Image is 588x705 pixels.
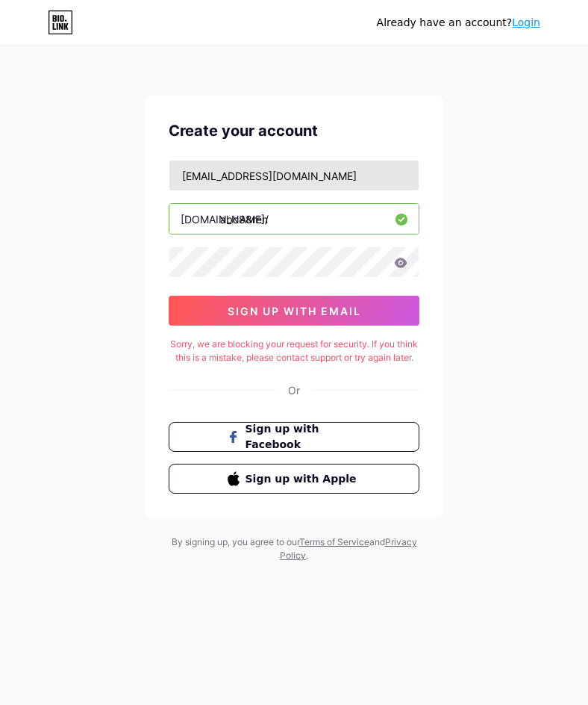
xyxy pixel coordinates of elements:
button: Sign up with Apple [169,464,419,494]
div: Already have an account? [377,15,540,31]
div: Or [288,382,300,398]
a: Terms of Service [299,536,369,547]
input: username [169,204,419,234]
div: Create your account [169,119,419,142]
button: Sign up with Facebook [169,422,419,452]
div: By signing up, you agree to our and . [167,535,421,562]
div: Sorry, we are blocking your request for security. If you think this is a mistake, please contact ... [169,338,419,364]
span: Sign up with Apple [245,471,361,487]
div: [DOMAIN_NAME]/ [181,211,269,227]
input: Email [169,161,419,190]
span: Sign up with Facebook [245,421,361,453]
a: Login [512,16,540,28]
button: sign up with email [169,296,419,326]
span: sign up with email [228,305,361,317]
